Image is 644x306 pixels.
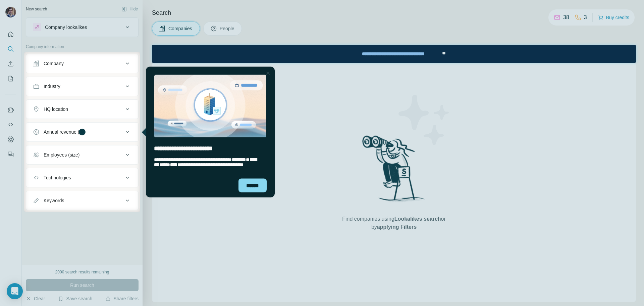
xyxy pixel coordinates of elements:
[44,197,64,204] div: Keywords
[44,83,60,90] div: Industry
[26,124,138,140] button: Annual revenue ($)
[26,192,138,209] button: Keywords
[44,60,64,67] div: Company
[26,101,138,117] button: HQ location
[44,151,79,158] div: Employees (size)
[194,1,288,16] div: Upgrade plan for full access to Surfe
[26,55,138,72] button: Company
[44,106,68,113] div: HQ location
[44,129,84,135] div: Annual revenue ($)
[140,65,276,199] iframe: Tooltip
[26,170,138,186] button: Technologies
[44,174,71,181] div: Technologies
[26,78,138,94] button: Industry
[26,147,138,163] button: Employees (size)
